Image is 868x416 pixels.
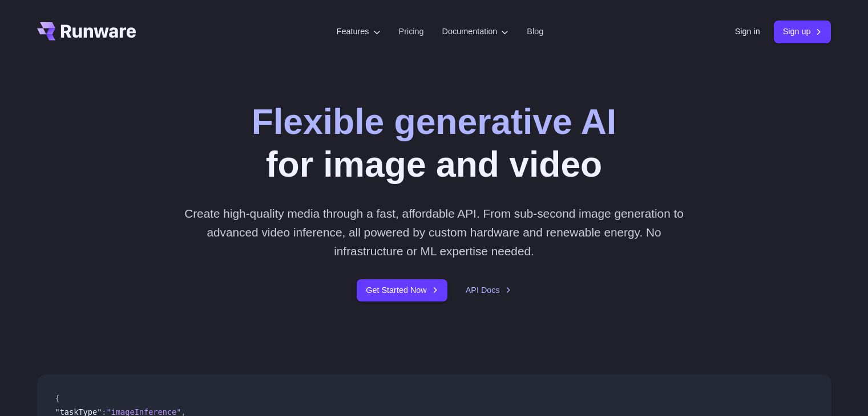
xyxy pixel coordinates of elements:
[252,100,616,186] h1: for image and video
[357,279,447,301] a: Get Started Now
[55,394,60,403] span: {
[337,25,381,38] label: Features
[180,204,688,261] p: Create high-quality media through a fast, affordable API. From sub-second image generation to adv...
[252,101,616,141] strong: Flexible generative AI
[399,25,424,38] a: Pricing
[774,21,831,43] a: Sign up
[442,25,509,38] label: Documentation
[37,22,136,40] a: Go to /
[735,25,760,38] a: Sign in
[466,284,511,297] a: API Docs
[527,25,543,38] a: Blog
